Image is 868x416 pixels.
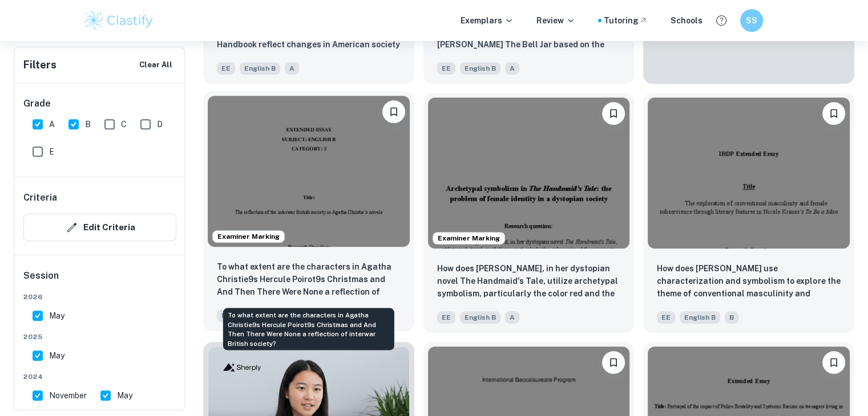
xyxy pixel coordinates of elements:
button: Bookmark [602,351,625,374]
span: B [85,118,91,130]
h6: Criteria [23,191,57,205]
img: English B EE example thumbnail: How does Nicole Krauss use characterizat [648,97,850,248]
button: Bookmark [602,102,625,125]
span: D [157,118,163,130]
p: How does Margaret Atwood, in her dystopian novel The Handmaid's Tale, utilize archetypal symbolis... [437,262,621,301]
p: Review [536,14,575,27]
span: 2026 [23,292,176,302]
span: English B [460,311,500,324]
span: 2025 [23,332,176,342]
span: May [49,309,64,322]
span: Examiner Marking [213,231,284,242]
span: E [49,145,54,158]
span: EE [217,62,235,75]
span: Examiner Marking [433,233,504,243]
button: Bookmark [382,100,405,123]
button: Help and Feedback [712,11,731,30]
span: A [285,62,299,75]
p: How does Nicole Krauss use characterization and symbolism to explore the theme of conventional ma... [657,262,841,301]
span: May [49,349,64,362]
a: Examiner MarkingBookmarkHow does Margaret Atwood, in her dystopian novel The Handmaid's Tale, uti... [423,93,635,333]
img: English B EE example thumbnail: How does Margaret Atwood, in her dystopi [428,97,630,248]
button: Edit Criteria [23,214,176,241]
button: SS [740,9,763,32]
span: A [505,62,519,75]
a: Schools [671,14,703,27]
p: Exemplars [461,14,514,27]
span: English B [240,62,280,75]
span: EE [217,309,235,322]
span: EE [437,62,455,75]
h6: Filters [23,57,56,73]
img: English B EE example thumbnail: To what extent are the characters in Aga [208,96,410,247]
span: 2024 [23,372,176,382]
span: English B [460,62,500,75]
h6: Grade [23,97,176,111]
button: Bookmark [822,351,845,374]
span: A [505,311,519,324]
p: To what extent are the characters in Agatha Christie9s Hercule Poirot9s Christmas and And Then Th... [217,260,401,299]
span: November [49,389,87,402]
span: May [117,389,132,402]
h6: SS [745,14,758,27]
span: C [121,118,127,130]
img: Clastify logo [83,9,155,32]
span: EE [437,311,455,324]
a: BookmarkHow does Nicole Krauss use characterization and symbolism to explore the theme of convent... [643,93,854,333]
button: Bookmark [822,102,845,125]
span: A [49,118,55,130]
button: Clear All [136,56,175,74]
span: English B [680,311,720,324]
h6: Session [23,269,176,292]
span: EE [657,311,675,324]
a: Tutoring [604,14,648,27]
div: To what extent are the characters in Agatha Christie9s Hercule Poirot9s Christmas and And Then Th... [223,308,394,350]
a: Examiner MarkingBookmarkTo what extent are the characters in Agatha Christie9s Hercule Poirot9s C... [203,93,414,333]
span: B [725,311,738,324]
